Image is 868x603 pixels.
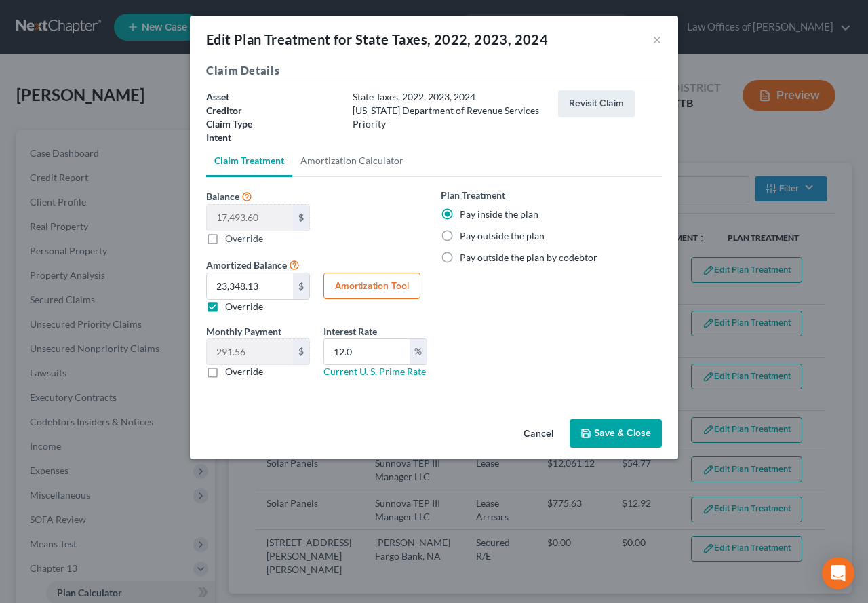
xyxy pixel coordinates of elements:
button: Amortization Tool [323,273,420,300]
div: [US_STATE] Department of Revenue Services [346,104,551,117]
span: Balance [206,191,239,202]
div: % [410,339,427,365]
input: Balance $ Override [207,205,293,231]
input: 0.00 [207,273,293,299]
button: Cancel [513,421,564,448]
label: Pay outside the plan by codebtor [460,251,597,265]
label: Pay outside the plan [460,229,545,243]
a: Claim Treatment [206,144,292,177]
div: $ [293,205,309,231]
input: 0.00 [207,339,293,365]
div: Claim Type [199,117,346,131]
button: Revisit Claim [558,90,635,117]
a: Amortization Calculator [292,144,412,177]
button: × [652,31,662,47]
label: Interest Rate [323,324,377,338]
input: 0.00 [324,339,410,365]
label: Plan Treatment [441,188,505,202]
label: Pay inside the plan [460,208,538,221]
button: Save & Close [570,419,662,448]
div: State Taxes, 2022, 2023, 2024 [346,90,551,104]
span: Amortized Balance [206,259,287,271]
div: $ [293,273,309,299]
div: Intent [199,131,346,144]
div: Edit Plan Treatment for State Taxes, 2022, 2023, 2024 [206,30,548,49]
div: Asset [199,90,346,104]
a: Current U. S. Prime Rate [323,366,426,377]
label: Monthly Payment [206,324,281,338]
h5: Claim Details [206,62,662,79]
label: Override [225,231,263,246]
label: Override [225,300,263,313]
label: Override [225,365,263,378]
div: Priority [346,117,551,131]
div: $ [293,339,309,365]
div: Open Intercom Messenger [822,557,854,589]
div: Creditor [199,104,346,117]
